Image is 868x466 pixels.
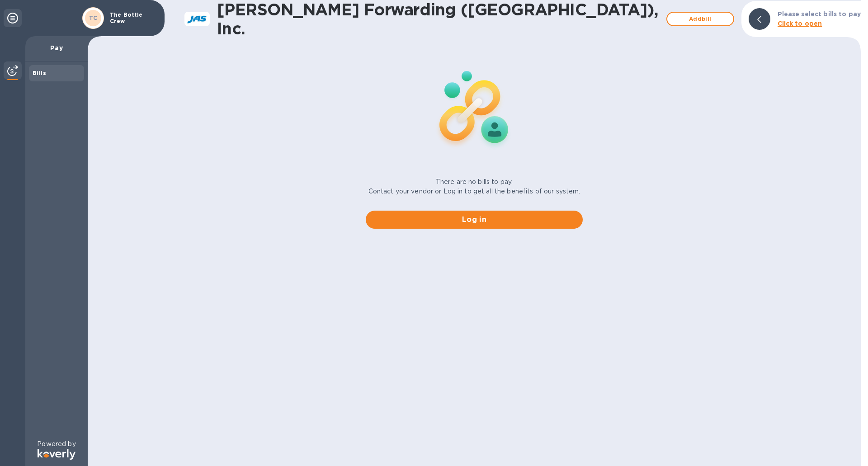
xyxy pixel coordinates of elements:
b: Click to open [778,20,822,27]
span: Add bill [675,14,726,24]
img: Logo [38,449,75,460]
b: TC [89,14,98,21]
p: Pay [33,43,80,52]
button: Log in [366,211,583,229]
p: There are no bills to pay. Contact your vendor or Log in to get all the benefits of our system. [368,177,580,196]
b: Bills [33,70,46,76]
button: Addbill [666,12,734,26]
b: Please select bills to pay [778,10,861,18]
p: Powered by [37,439,75,449]
span: Log in [373,214,576,225]
p: The Bottle Crew [110,12,155,24]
